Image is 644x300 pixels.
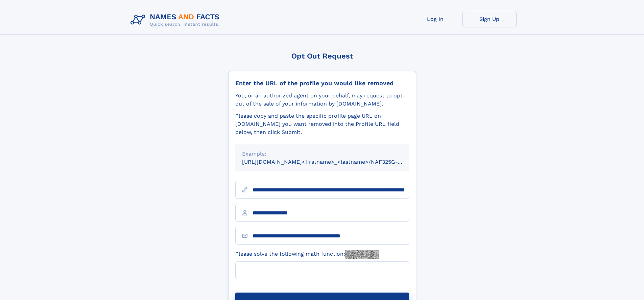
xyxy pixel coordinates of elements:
[228,52,416,60] div: Opt Out Request
[128,11,225,29] img: Logo Names and Facts
[242,159,422,165] small: [URL][DOMAIN_NAME]<firstname>_<lastname>/NAF325G-xxxxxxxx
[408,11,462,27] a: Log In
[235,92,409,108] div: You, or an authorized agent on your behalf, may request to opt-out of the sale of your informatio...
[242,150,402,158] div: Example:
[235,79,409,87] div: Enter the URL of the profile you would like removed
[462,11,517,27] a: Sign Up
[235,250,379,259] label: Please solve the following math function:
[235,112,409,136] div: Please copy and paste the specific profile page URL on [DOMAIN_NAME] you want removed into the Pr...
